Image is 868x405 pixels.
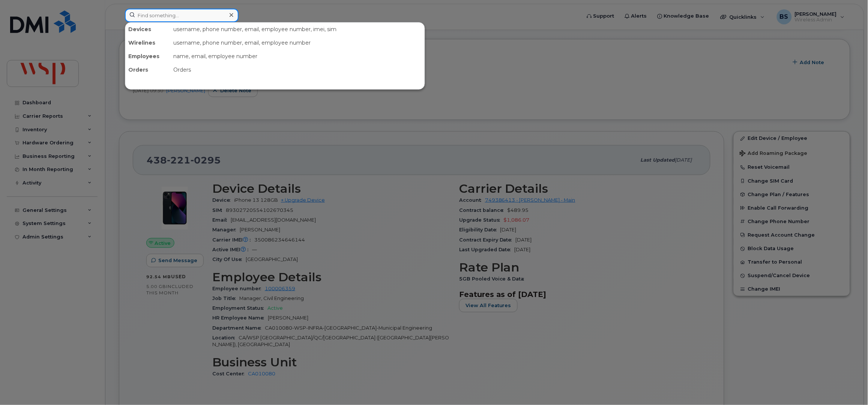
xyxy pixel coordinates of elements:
[125,63,170,76] div: Orders
[170,63,425,76] div: Orders
[125,22,170,36] div: Devices
[170,36,425,49] div: username, phone number, email, employee number
[170,49,425,63] div: name, email, employee number
[170,22,425,36] div: username, phone number, email, employee number, imei, sim
[125,36,170,49] div: Wirelines
[125,49,170,63] div: Employees
[125,9,239,22] input: Find something...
